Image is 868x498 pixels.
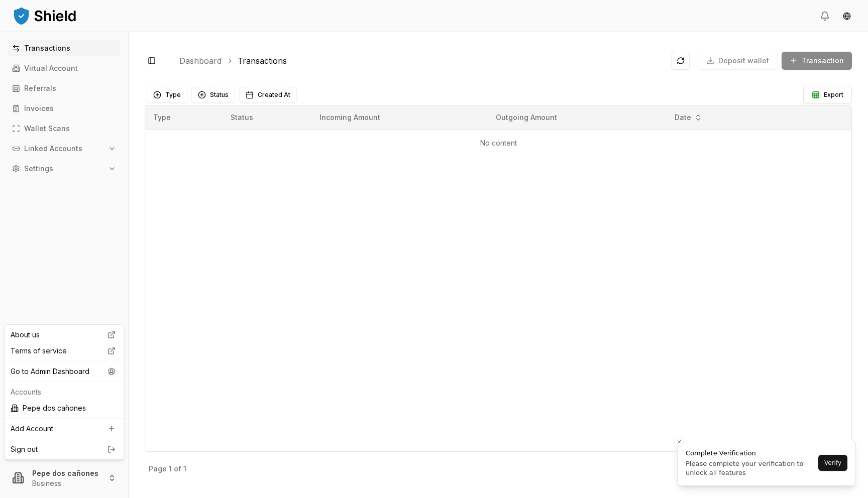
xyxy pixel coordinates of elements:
a: Add Account [7,421,122,437]
a: Terms of service [7,343,122,359]
div: Pepe dos cañones [7,400,122,416]
a: About us [7,327,122,343]
p: Accounts [11,387,118,397]
a: Sign out [11,444,118,454]
div: Go to Admin Dashboard [7,363,122,380]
